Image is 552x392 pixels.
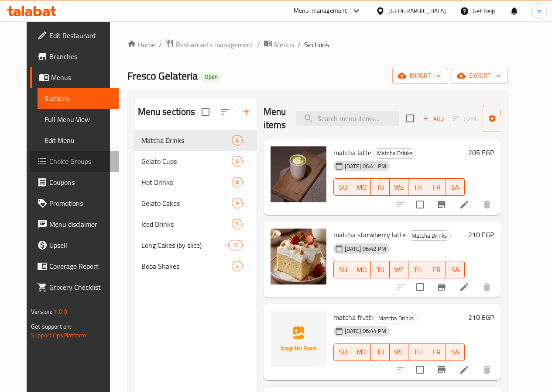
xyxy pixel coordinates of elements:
[422,114,445,124] span: Add
[296,111,399,126] input: search
[45,135,112,146] span: Edit Menu
[141,240,229,250] div: Long Cakes (by slice)
[38,88,119,109] a: Sections
[408,261,427,278] button: TH
[49,177,112,187] span: Coupons
[431,277,452,298] button: Branch-specific-item
[490,108,534,129] span: Manage items
[257,39,260,50] li: /
[374,181,386,194] span: TU
[374,313,418,323] div: Matcha Drinks
[30,151,119,172] a: Choice Groups
[232,157,242,166] span: 6
[459,282,470,292] a: Edit menu item
[232,136,242,145] span: 4
[127,39,155,50] a: Home
[176,39,254,50] span: Restaurants management
[232,135,243,146] div: items
[431,346,442,358] span: FR
[232,177,243,187] div: items
[298,39,301,50] li: /
[356,264,367,276] span: MO
[49,51,112,62] span: Branches
[401,109,419,128] span: Select section
[294,6,347,16] div: Menu-management
[304,39,329,50] span: Sections
[356,181,367,194] span: MO
[352,261,371,278] button: MO
[408,178,427,196] button: TH
[431,359,452,380] button: Branch-specific-item
[371,343,390,361] button: TU
[271,146,326,202] img: matcha latte
[408,231,450,241] span: Matcha Drinks
[411,195,429,214] span: Select to update
[141,261,232,271] span: Boba Shakes
[141,135,232,146] span: Matcha Drinks
[51,72,112,83] span: Menus
[30,67,119,88] a: Menus
[393,264,405,276] span: WE
[419,112,447,125] button: Add
[333,343,353,361] button: SU
[412,264,424,276] span: TH
[31,330,86,341] a: Support.OpsPlatform
[412,181,424,194] span: TH
[468,229,494,241] h6: 210 EGP
[232,178,242,187] span: 8
[134,126,257,280] nav: Menu sections
[141,219,232,229] span: Iced Drinks
[333,311,373,324] span: matcha frutti
[447,112,483,125] span: Select section first
[483,105,541,132] button: Manage items
[449,346,461,358] span: SA
[31,306,52,317] span: Version:
[201,73,221,80] span: Open
[390,343,408,361] button: WE
[431,181,442,194] span: FR
[477,359,497,380] button: delete
[232,262,242,271] span: 4
[446,261,465,278] button: SA
[232,156,243,167] div: items
[229,241,242,250] span: 10
[138,105,195,118] h2: Menu sections
[446,178,465,196] button: SA
[127,39,508,50] nav: breadcrumb
[127,66,198,86] span: Fresco Gelateria
[49,156,112,167] span: Choice Groups
[341,245,390,253] span: [DATE] 06:42 PM
[431,264,442,276] span: FR
[54,306,67,317] span: 1.0.0
[134,214,257,235] div: Iced Drinks5
[49,282,112,292] span: Grocery Checklist
[412,346,424,358] span: TH
[134,193,257,214] div: Gelato Cakes9
[165,39,254,50] a: Restaurants management
[49,30,112,41] span: Edit Restaurant
[459,70,501,81] span: export
[390,261,408,278] button: WE
[232,261,243,271] div: items
[337,346,349,358] span: SU
[141,156,232,167] span: Gelato Cups
[30,193,119,214] a: Promotions
[356,346,367,358] span: MO
[341,327,390,335] span: [DATE] 06:44 PM
[399,70,441,81] span: import
[419,112,447,125] span: Add item
[45,93,112,104] span: Sections
[134,235,257,256] div: Long Cakes (by slice)10
[333,178,353,196] button: SU
[141,177,232,187] div: Hot Drinks
[38,109,119,130] a: Full Menu View
[333,228,406,241] span: matcha starwberry latte
[159,39,162,50] li: /
[411,278,429,296] span: Select to update
[232,199,242,208] span: 9
[271,229,326,284] img: matcha starwberry latte
[134,256,257,277] div: Boba Shakes4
